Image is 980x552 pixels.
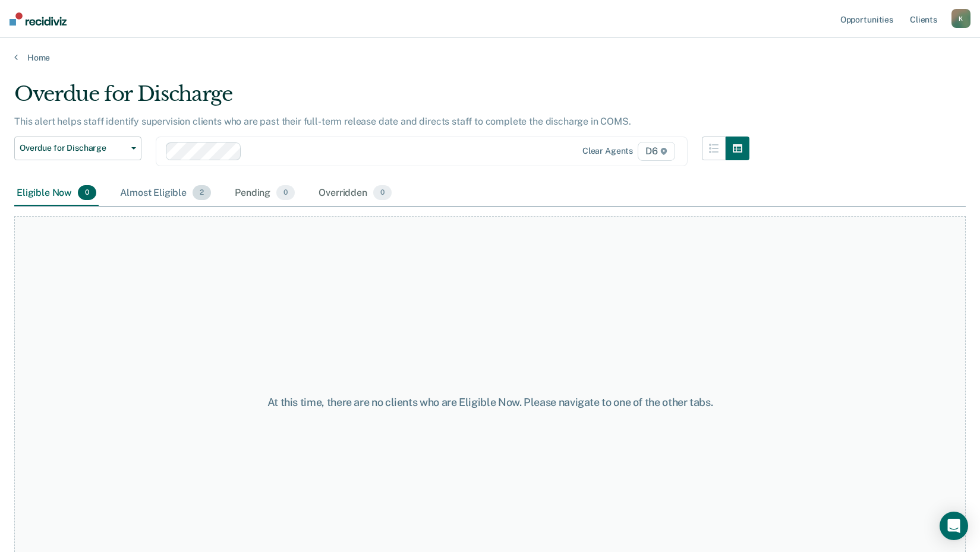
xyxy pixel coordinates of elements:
[14,137,141,160] button: Overdue for Discharge
[316,180,394,207] div: Overridden0
[253,396,728,409] div: At this time, there are no clients who are Eligible Now. Please navigate to one of the other tabs.
[78,185,96,201] span: 0
[14,52,966,63] a: Home
[193,185,211,201] span: 2
[10,12,67,26] img: Recidiviz
[582,146,633,156] div: Clear agents
[232,180,297,207] div: Pending0
[14,82,749,116] div: Overdue for Discharge
[14,116,631,127] p: This alert helps staff identify supervision clients who are past their full-term release date and...
[951,9,970,28] button: K
[373,185,392,201] span: 0
[118,180,213,207] div: Almost Eligible2
[276,185,295,201] span: 0
[940,512,968,540] div: Open Intercom Messenger
[638,142,675,161] span: D6
[20,143,127,153] span: Overdue for Discharge
[14,180,99,207] div: Eligible Now0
